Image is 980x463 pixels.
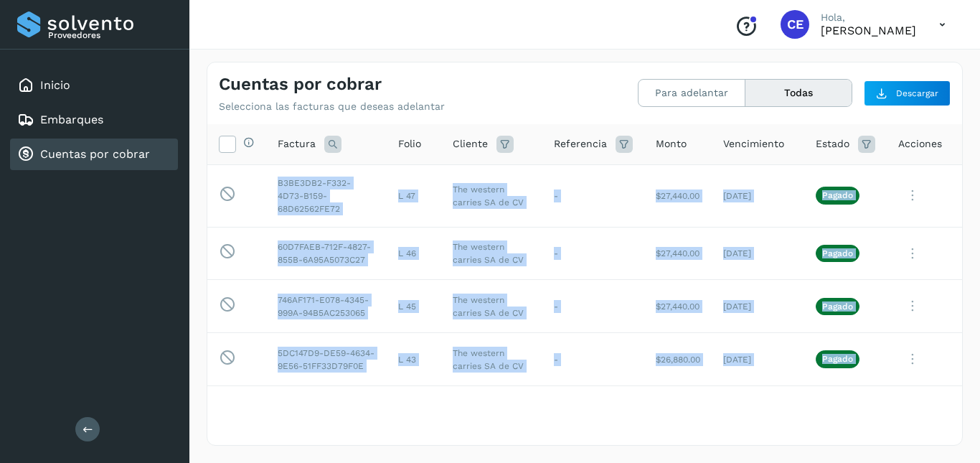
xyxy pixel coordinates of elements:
button: Para adelantar [639,80,745,106]
td: L 43 [387,333,441,386]
a: Embarques [40,113,103,126]
td: 5DC147D9-DE59-4634-9E56-51FF33D79F0E [266,333,387,386]
span: Referencia [554,136,607,151]
button: Todas [745,80,852,106]
span: Monto [656,136,687,151]
td: [DATE] [712,333,804,386]
td: - [542,164,644,227]
span: Vencimiento [723,136,784,151]
p: Pagado [822,190,853,200]
p: CLAUDIA ELIZABETH SANCHEZ RAMIREZ [821,24,916,37]
td: [DATE] [712,227,804,280]
td: - [542,280,644,333]
td: 746AF171-E078-4345-999A-94B5AC253065 [266,280,387,333]
td: The western carries SA de CV [441,227,542,280]
td: 60D7FAEB-712F-4827-855B-6A95A5073C27 [266,227,387,280]
td: L 42 [387,385,441,448]
td: L 46 [387,227,441,280]
td: [DATE] [712,164,804,227]
td: $27,440.00 [644,164,712,227]
td: - [542,333,644,386]
td: [DATE] [712,280,804,333]
td: $26,880.00 [644,385,712,448]
span: Descargar [896,87,938,100]
span: Factura [278,136,316,151]
span: Estado [816,136,849,151]
div: Cuentas por cobrar [10,139,178,170]
td: The western carries SA de CV [441,333,542,386]
td: The western carries SA de CV [441,164,542,227]
td: $27,440.00 [644,280,712,333]
button: Descargar [864,80,951,106]
a: Cuentas por cobrar [40,147,150,161]
td: D7568CDB-9A93-437D-AB0D-F9485919A213 [266,385,387,448]
td: L 47 [387,164,441,227]
td: $27,440.00 [644,227,712,280]
span: Acciones [898,136,942,151]
div: Embarques [10,104,178,136]
a: Inicio [40,78,70,92]
h4: Cuentas por cobrar [219,74,382,95]
td: - [542,227,644,280]
p: Pagado [822,354,853,364]
td: The western carries SA de CV [441,385,542,448]
span: Folio [398,136,421,151]
td: The western carries SA de CV [441,280,542,333]
div: Inicio [10,70,178,101]
td: $26,880.00 [644,333,712,386]
span: Cliente [453,136,488,151]
p: Proveedores [48,30,172,40]
p: Hola, [821,11,916,24]
td: [DATE] [712,385,804,448]
p: Pagado [822,248,853,258]
td: L 45 [387,280,441,333]
td: - [542,385,644,448]
p: Pagado [822,301,853,312]
td: B3BE3DB2-F332-4D73-B159-68D62562FE72 [266,164,387,227]
p: Selecciona las facturas que deseas adelantar [219,100,445,113]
